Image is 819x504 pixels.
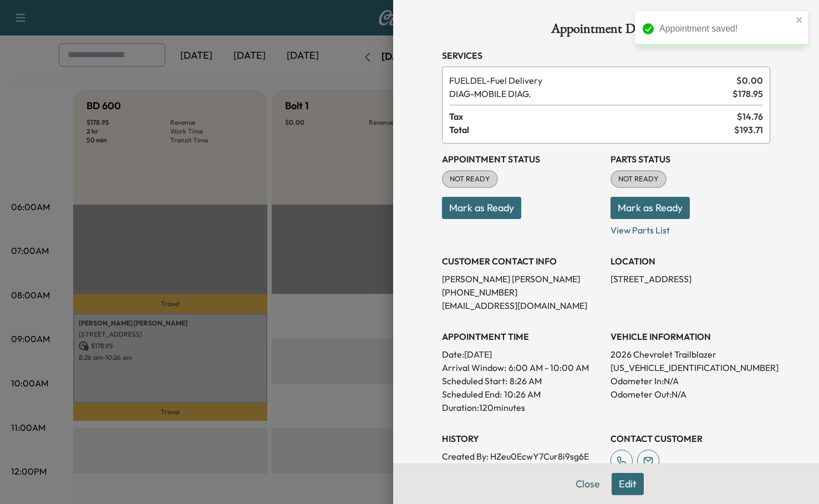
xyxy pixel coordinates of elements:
h3: VEHICLE INFORMATION [611,330,770,343]
p: [US_VEHICLE_IDENTIFICATION_NUMBER] [611,361,770,374]
span: 6:00 AM - 10:00 AM [508,361,589,374]
p: Created At : [DATE] 2:50:19 PM [442,463,602,476]
p: View Parts List [611,219,770,237]
button: close [796,16,803,24]
button: Close [568,473,607,495]
button: Mark as Ready [442,197,521,219]
span: Tax [449,110,737,123]
p: 8:26 AM [510,374,542,388]
h3: Services [442,49,770,62]
span: $ 0.00 [736,74,763,87]
h3: History [442,432,602,445]
p: Scheduled Start: [442,374,507,388]
p: Date: [DATE] [442,348,602,361]
p: 2026 Chevrolet Trailblazer [611,348,770,361]
p: 10:26 AM [504,388,541,401]
p: Odometer Out: N/A [611,388,770,401]
p: Arrival Window: [442,361,602,374]
div: Appointment saved! [659,22,792,35]
h3: LOCATION [611,254,770,268]
h3: CUSTOMER CONTACT INFO [442,254,602,268]
p: Scheduled End: [442,388,502,401]
span: NOT READY [612,174,665,185]
span: $ 14.76 [737,110,763,123]
p: Odometer In: N/A [611,374,770,388]
p: [EMAIL_ADDRESS][DOMAIN_NAME] [442,299,602,312]
span: MOBILE DIAG. [449,87,728,100]
p: [STREET_ADDRESS] [611,272,770,286]
span: Total [449,123,734,136]
p: Duration: 120 minutes [442,401,602,414]
h3: CONTACT CUSTOMER [611,432,770,445]
span: Fuel Delivery [449,74,732,87]
button: Edit [612,473,644,495]
span: NOT READY [443,174,497,185]
p: Created By : HZeu0EcwY7Cur8i9sg6E [442,450,602,463]
h3: Appointment Status [442,152,602,166]
h3: APPOINTMENT TIME [442,330,602,343]
button: Mark as Ready [611,197,690,219]
p: [PERSON_NAME] [PERSON_NAME] [442,272,602,286]
p: [PHONE_NUMBER] [442,286,602,299]
span: $ 193.71 [734,123,763,136]
h3: Parts Status [611,152,770,166]
span: $ 178.95 [732,87,763,100]
h1: Appointment Details [442,22,770,40]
